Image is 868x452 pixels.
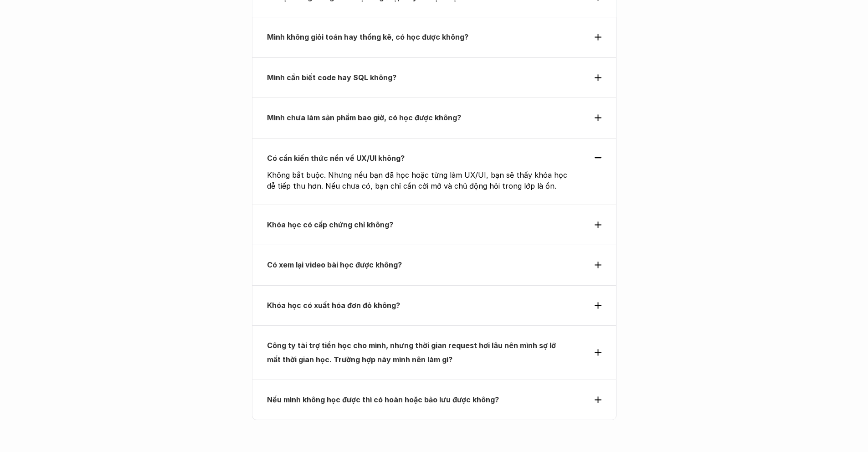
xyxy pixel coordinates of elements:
[267,73,396,82] strong: Mình cần biết code hay SQL không?
[267,32,468,41] strong: Mình không giỏi toán hay thống kê, có học được không?
[267,113,461,122] strong: Mình chưa làm sản phẩm bao giờ, có học được không?
[267,220,393,229] strong: Khóa học có cấp chứng chỉ không?
[267,341,558,364] strong: Công ty tài trợ tiền học cho mình, nhưng thời gian request hơi lâu nên mình sợ lỡ mất thời gian h...
[267,301,400,310] strong: Khóa học có xuất hóa đơn đỏ không?
[267,395,499,404] strong: Nếu mình không học được thì có hoàn hoặc bảo lưu được không?
[267,154,405,163] strong: Có cần kiến thức nền về UX/UI không?
[267,169,571,191] p: Không bắt buộc. Nhưng nếu bạn đã học hoặc từng làm UX/UI, bạn sẽ thấy khóa học dễ tiếp thu hơn. N...
[267,260,402,269] strong: Có xem lại video bài học được không?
